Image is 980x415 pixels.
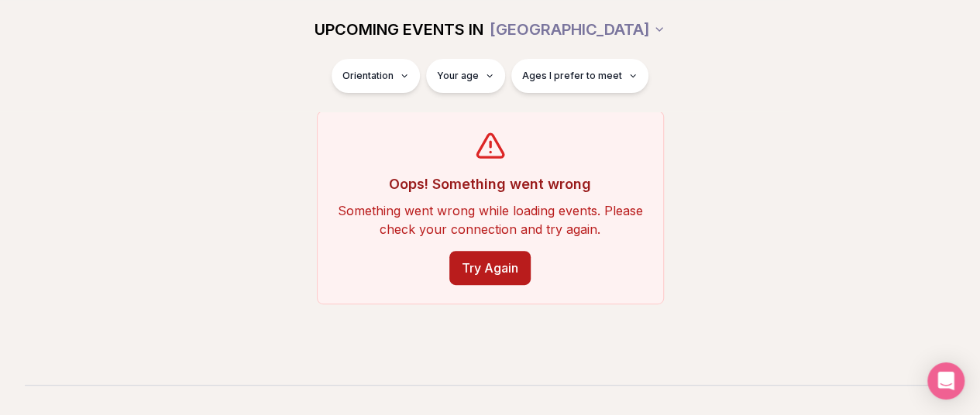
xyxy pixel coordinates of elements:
button: [GEOGRAPHIC_DATA] [490,12,665,46]
p: Something went wrong while loading events. Please check your connection and try again. [336,201,645,238]
span: Ages I prefer to meet [522,70,622,82]
div: Open Intercom Messenger [927,362,965,400]
h3: Oops! Something went wrong [336,173,645,195]
button: Your age [426,59,505,93]
span: Your age [437,70,479,82]
button: Ages I prefer to meet [511,59,648,93]
span: Orientation [342,70,394,82]
span: UPCOMING EVENTS IN [315,19,483,40]
button: Try Again [449,251,531,285]
button: Orientation [332,59,420,93]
